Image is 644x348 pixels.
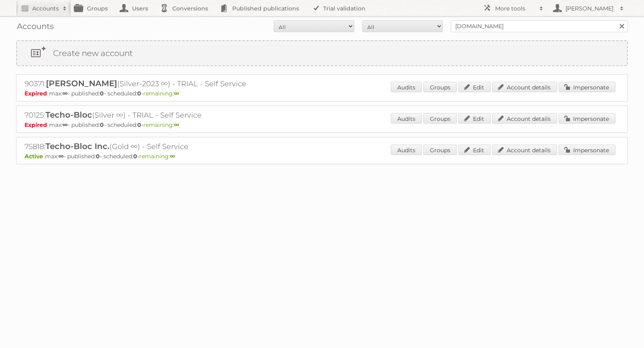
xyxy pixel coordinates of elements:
[458,82,491,92] a: Edit
[25,79,306,89] h2: 90371: (Silver-2023 ∞) - TRIAL - Self Service
[25,121,49,128] span: Expired
[45,141,109,151] span: Techo-Bloc Inc.
[492,113,557,124] a: Account details
[563,4,616,12] h2: [PERSON_NAME]
[170,153,175,160] strong: ∞
[100,121,104,128] strong: 0
[423,113,457,124] a: Groups
[458,145,491,155] a: Edit
[495,4,535,12] h2: More tools
[423,82,457,92] a: Groups
[62,90,68,97] strong: ∞
[46,79,117,88] span: [PERSON_NAME]
[137,121,141,128] strong: 0
[137,90,141,97] strong: 0
[458,113,491,124] a: Edit
[96,153,100,160] strong: 0
[25,153,45,160] span: Active
[559,113,615,124] a: Impersonate
[174,121,179,128] strong: ∞
[62,121,68,128] strong: ∞
[391,145,422,155] a: Audits
[17,41,627,65] a: Create new account
[492,145,557,155] a: Account details
[25,121,619,128] p: max: - published: - scheduled: -
[391,82,422,92] a: Audits
[25,90,49,97] span: Expired
[25,110,306,120] h2: 70125: (Silver ∞) - TRIAL - Self Service
[423,145,457,155] a: Groups
[492,82,557,92] a: Account details
[143,90,179,97] span: remaining:
[143,121,179,128] span: remaining:
[139,153,175,160] span: remaining:
[25,141,306,152] h2: 75818: (Gold ∞) - Self Service
[45,110,92,120] span: Techo-Bloc
[32,4,59,12] h2: Accounts
[25,90,619,97] p: max: - published: - scheduled: -
[391,113,422,124] a: Audits
[133,153,137,160] strong: 0
[100,90,104,97] strong: 0
[174,90,179,97] strong: ∞
[25,153,619,160] p: max: - published: - scheduled: -
[559,145,615,155] a: Impersonate
[559,82,615,92] a: Impersonate
[58,153,64,160] strong: ∞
